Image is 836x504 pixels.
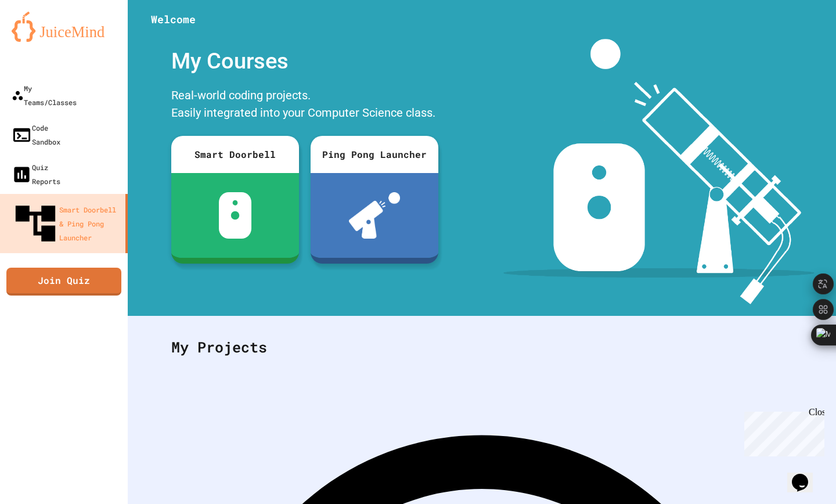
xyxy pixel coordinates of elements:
[12,81,77,109] div: My Teams/Classes
[219,192,252,239] img: sdb-white.svg
[503,39,815,304] img: banner-image-my-projects.png
[311,136,438,173] div: Ping Pong Launcher
[5,5,80,74] div: Chat with us now!Close
[12,160,60,188] div: Quiz Reports
[6,268,121,296] a: Join Quiz
[12,12,116,42] img: logo-orange.svg
[171,136,299,173] div: Smart Doorbell
[165,39,444,84] div: My Courses
[740,407,824,456] iframe: chat widget
[160,325,804,370] div: My Projects
[787,458,824,492] iframe: chat widget
[349,192,401,239] img: ppl-with-ball.png
[165,84,444,127] div: Real-world coding projects. Easily integrated into your Computer Science class.
[12,121,60,149] div: Code Sandbox
[12,200,121,247] div: Smart Doorbell & Ping Pong Launcher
